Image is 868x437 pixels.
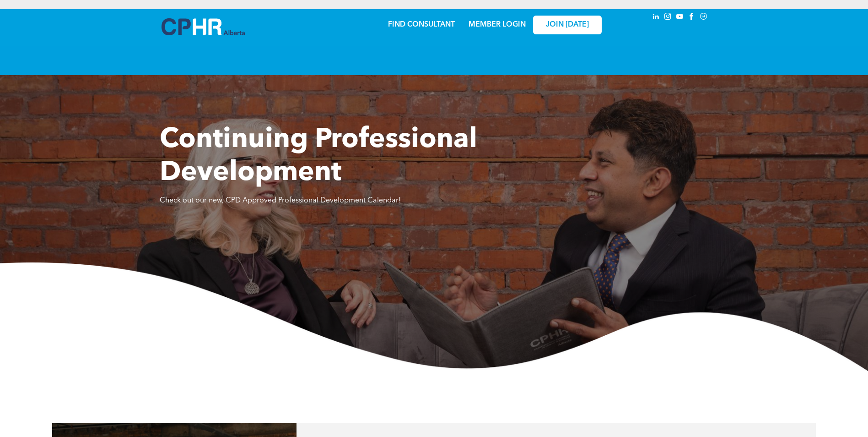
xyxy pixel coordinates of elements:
a: linkedin [651,11,661,24]
span: Check out our new, CPD Approved Professional Development Calendar! [160,197,401,204]
img: A blue and white logo for cp alberta [162,18,245,35]
a: Social network [699,11,709,24]
a: facebook [687,11,697,24]
a: MEMBER LOGIN [469,21,526,28]
a: youtube [675,11,685,24]
a: instagram [663,11,673,24]
a: JOIN [DATE] [533,16,602,34]
span: JOIN [DATE] [546,21,589,29]
a: FIND CONSULTANT [388,21,455,28]
span: Continuing Professional Development [160,126,477,187]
